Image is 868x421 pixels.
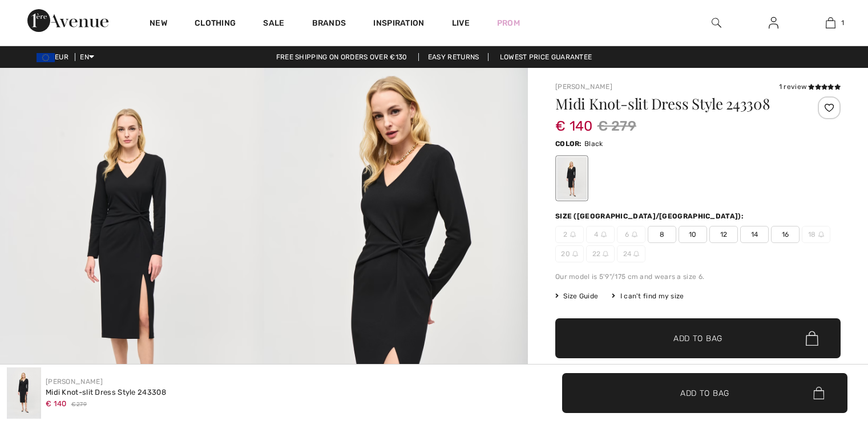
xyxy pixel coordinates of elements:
[555,96,793,111] h1: Midi Knot-slit Dress Style 243308
[841,18,844,28] span: 1
[769,16,778,30] img: My Info
[7,367,41,419] img: Midi Knot-Slit Dress Style 243308
[632,232,637,237] img: ring-m.svg
[263,18,284,30] a: Sale
[418,53,489,61] a: Easy Returns
[826,16,835,30] img: My Bag
[612,291,684,301] div: I can't find my size
[312,18,346,30] a: Brands
[557,157,587,200] div: Black
[373,18,424,30] span: Inspiration
[37,53,55,62] img: Euro
[46,399,67,408] span: € 140
[46,387,166,398] div: Midi Knot-slit Dress Style 243308
[818,232,824,237] img: ring-m.svg
[555,245,584,262] span: 20
[555,226,584,243] span: 2
[673,333,722,345] span: Add to Bag
[771,226,800,243] span: 16
[555,83,612,91] a: [PERSON_NAME]
[555,211,746,221] div: Size ([GEOGRAPHIC_DATA]/[GEOGRAPHIC_DATA]):
[779,82,841,92] div: 1 review
[648,226,676,243] span: 8
[555,140,582,148] span: Color:
[603,251,608,257] img: ring-m.svg
[601,232,607,237] img: ring-m.svg
[572,251,578,257] img: ring-m.svg
[267,53,417,61] a: Free shipping on orders over €130
[709,226,738,243] span: 12
[452,17,470,29] a: Live
[497,17,520,29] a: Prom
[586,245,615,262] span: 22
[562,373,847,413] button: Add to Bag
[27,9,108,32] img: 1ère Avenue
[555,318,841,358] button: Add to Bag
[813,387,824,399] img: Bag.svg
[555,272,841,282] div: Our model is 5'9"/175 cm and wears a size 6.
[570,232,576,237] img: ring-m.svg
[150,18,167,30] a: New
[680,387,729,399] span: Add to Bag
[46,378,103,386] a: [PERSON_NAME]
[597,116,637,136] span: € 279
[712,16,721,30] img: search the website
[617,226,645,243] span: 6
[555,291,598,301] span: Size Guide
[802,226,830,243] span: 18
[617,245,645,262] span: 24
[195,18,236,30] a: Clothing
[802,16,858,30] a: 1
[740,226,769,243] span: 14
[679,226,707,243] span: 10
[760,16,788,30] a: Sign In
[37,53,73,61] span: EUR
[806,331,818,346] img: Bag.svg
[71,400,87,409] span: € 279
[586,226,615,243] span: 4
[80,53,94,61] span: EN
[584,140,603,148] span: Black
[491,53,601,61] a: Lowest Price Guarantee
[633,251,639,257] img: ring-m.svg
[555,107,593,134] span: € 140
